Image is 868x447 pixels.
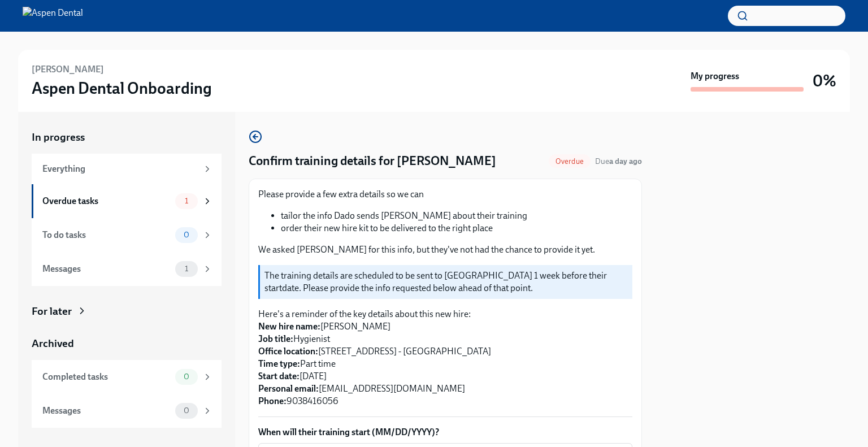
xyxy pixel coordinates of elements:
h3: Aspen Dental Onboarding [32,78,212,98]
h3: 0% [813,71,836,91]
span: Due [595,157,642,166]
a: Everything [32,154,222,184]
div: Everything [42,163,198,175]
p: The training details are scheduled to be sent to [GEOGRAPHIC_DATA] 1 week before their startdate.... [264,270,628,294]
span: August 27th, 2025 09:00 [595,156,642,167]
strong: Job title: [258,333,293,344]
a: Messages1 [32,252,222,286]
strong: My progress [691,70,739,83]
strong: Phone: [258,396,287,406]
div: Messages [42,263,171,275]
div: For later [32,304,72,319]
span: 0 [177,406,196,415]
strong: Personal email: [258,383,319,394]
a: Overdue tasks1 [32,184,222,218]
div: To do tasks [42,229,171,241]
label: When will their training start (MM/DD/YYYY)? [258,426,632,439]
span: 0 [177,231,196,239]
strong: Start date: [258,371,300,381]
li: order their new hire kit to be delivered to the right place [281,222,632,235]
a: Messages0 [32,394,222,428]
span: Overdue [549,157,591,166]
p: Here's a reminder of the key details about this new hire: [PERSON_NAME] Hygienist [STREET_ADDRESS... [258,308,632,407]
li: tailor the info Dado sends [PERSON_NAME] about their training [281,210,632,222]
p: We asked [PERSON_NAME] for this info, but they've not had the chance to provide it yet. [258,244,632,256]
strong: Time type: [258,358,300,369]
span: 0 [177,372,196,381]
img: Aspen Dental [23,7,83,25]
strong: a day ago [609,157,642,166]
div: Completed tasks [42,371,171,383]
a: Completed tasks0 [32,360,222,394]
a: For later [32,304,222,319]
div: Messages [42,405,171,417]
div: Overdue tasks [42,195,171,207]
span: 1 [178,197,195,205]
p: Please provide a few extra details so we can [258,188,632,201]
a: To do tasks0 [32,218,222,252]
strong: Office location: [258,346,318,357]
span: 1 [178,264,195,273]
h6: [PERSON_NAME] [32,63,104,76]
a: Archived [32,336,222,351]
strong: New hire name: [258,321,320,332]
a: In progress [32,130,222,145]
h4: Confirm training details for [PERSON_NAME] [249,153,496,170]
